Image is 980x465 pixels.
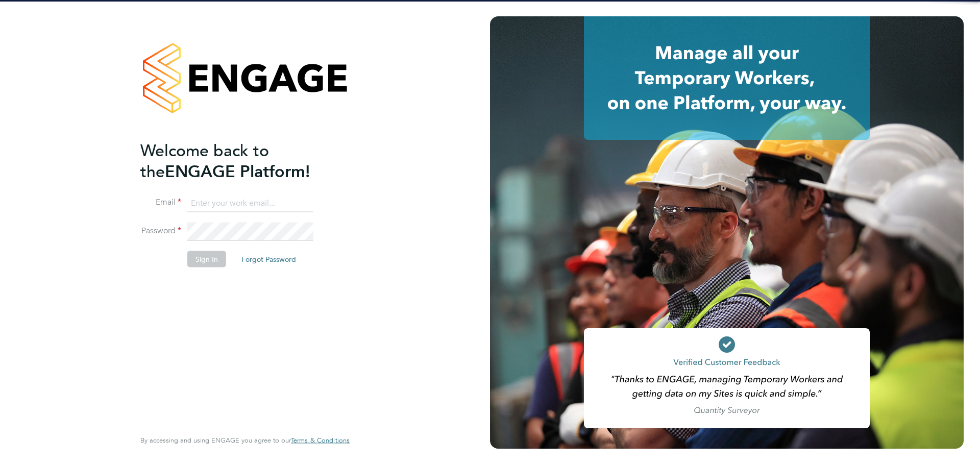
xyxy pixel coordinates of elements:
label: Password [140,226,181,236]
span: By accessing and using ENGAGE you agree to our [140,436,350,445]
span: Terms & Conditions [291,436,350,445]
h2: ENGAGE Platform! [140,140,339,182]
button: Forgot Password [233,251,304,267]
input: Enter your work email... [187,194,313,212]
span: Welcome back to the [140,140,269,181]
a: Terms & Conditions [291,436,350,445]
button: Sign In [187,251,226,267]
label: Email [140,197,181,208]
